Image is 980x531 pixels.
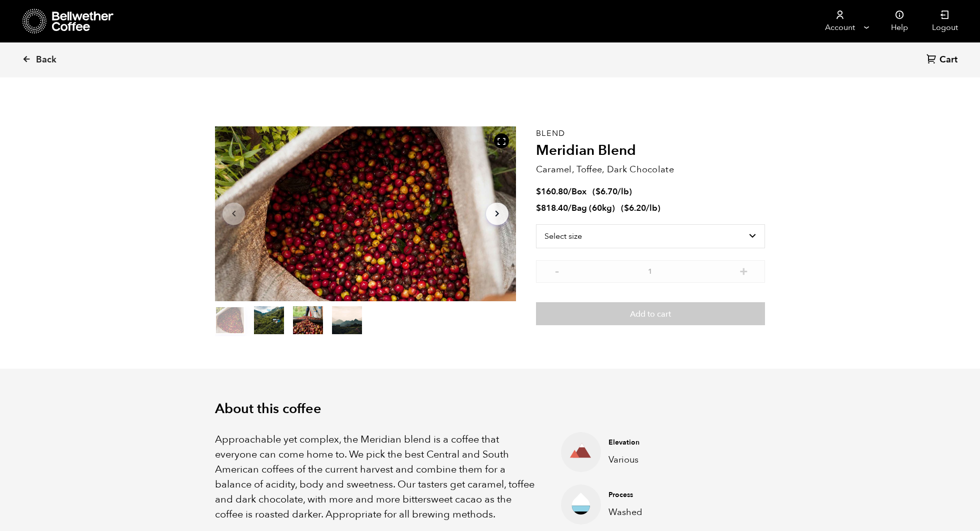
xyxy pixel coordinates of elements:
p: Approachable yet complex, the Meridian blend is a coffee that everyone can come home to. We pick ... [215,432,536,522]
button: - [551,265,563,275]
span: Bag (60kg) [571,202,615,214]
h2: About this coffee [215,401,765,417]
p: Various [608,453,749,467]
h4: Process [608,490,749,500]
bdi: 6.20 [624,202,646,214]
h2: Meridian Blend [536,142,765,159]
span: $ [595,186,600,197]
bdi: 818.40 [536,202,568,214]
span: Cart [939,54,957,66]
button: + [737,265,750,275]
span: ( ) [592,186,632,197]
span: /lb [617,186,629,197]
span: /lb [646,202,657,214]
span: / [568,202,571,214]
span: $ [624,202,629,214]
a: Cart [926,53,960,67]
span: Back [36,54,56,66]
span: $ [536,202,541,214]
bdi: 6.70 [595,186,617,197]
h4: Elevation [608,438,749,448]
p: Washed [608,506,749,519]
span: $ [536,186,541,197]
span: / [568,186,571,197]
bdi: 160.80 [536,186,568,197]
button: Add to cart [536,302,765,325]
span: Box [571,186,586,197]
p: Caramel, Toffee, Dark Chocolate [536,163,765,176]
span: ( ) [621,202,660,214]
